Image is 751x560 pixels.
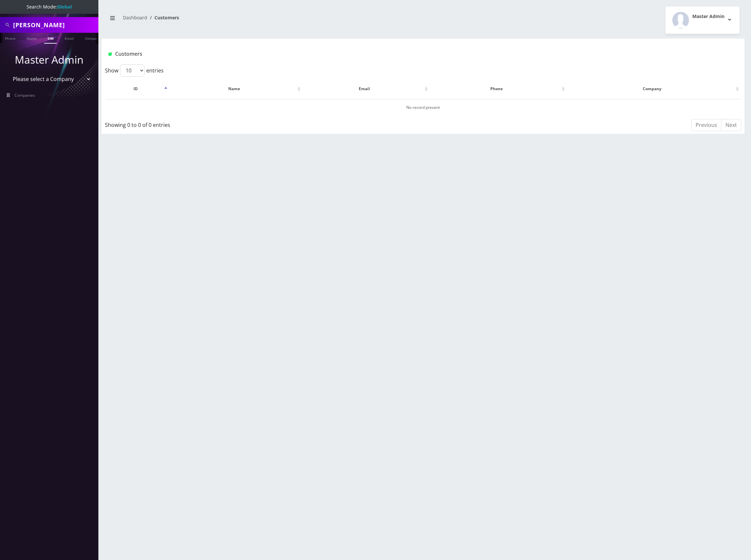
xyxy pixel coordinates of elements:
li: Customers [147,14,179,21]
th: Name: activate to sort column ascending [170,79,302,98]
select: Showentries [120,64,145,77]
a: SIM [44,33,57,44]
a: Company [82,33,104,43]
label: Show entries [105,64,164,77]
h2: Master Admin [692,14,724,19]
a: Email [61,33,77,43]
th: Phone: activate to sort column ascending [430,79,566,98]
th: Email: activate to sort column ascending [303,79,429,98]
div: Showing 0 to 0 of 0 entries [105,118,365,129]
th: ID: activate to sort column descending [106,79,169,98]
span: Companies [14,92,35,98]
a: Previous [691,119,721,131]
strong: Global [57,4,72,10]
h1: Customers [108,51,631,57]
td: No record present [106,99,741,116]
a: Name [23,33,40,43]
a: Next [721,119,741,131]
nav: breadcrumb [107,11,418,30]
button: Master Admin [665,7,740,34]
input: Search All Companies [13,19,97,31]
a: Phone [2,33,19,43]
a: Dashboard [123,14,147,21]
th: Company: activate to sort column ascending [567,79,741,98]
span: Search Mode: [27,4,72,10]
